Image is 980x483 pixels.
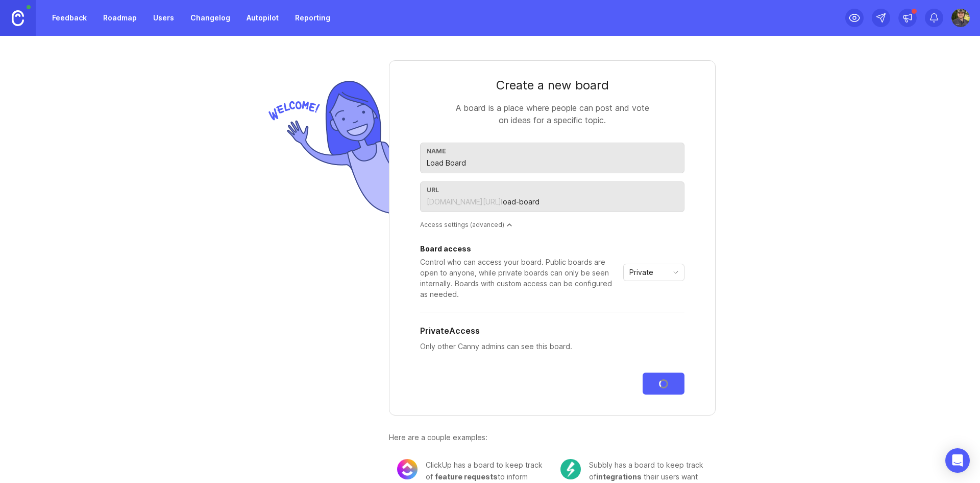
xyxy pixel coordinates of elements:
[420,245,619,252] div: Board access
[420,341,684,352] p: Only other Canny admins can see this board.
[397,459,418,479] img: 8cacae02fdad0b0645cb845173069bf5.png
[596,472,642,481] span: integrations
[420,257,619,300] div: Control who can access your board. Public boards are open to anyone, while private boards can onl...
[427,157,678,169] input: Feature Requests
[427,147,678,155] div: Name
[240,9,285,27] a: Autopilot
[12,10,24,26] img: Canny Home
[420,77,684,94] div: Create a new board
[501,196,678,208] input: feature-requests
[97,9,143,27] a: Roadmap
[184,9,236,27] a: Changelog
[435,472,498,481] span: feature requests
[945,448,970,473] div: Open Intercom Messenger
[46,9,93,27] a: Feedback
[420,325,480,337] h5: Private Access
[668,268,684,277] svg: toggle icon
[420,220,684,229] div: Access settings (advanced)
[389,432,716,443] div: Here are a couple examples:
[147,9,180,27] a: Users
[427,186,678,194] div: url
[623,264,684,281] div: toggle menu
[450,102,654,126] div: A board is a place where people can post and vote on ideas for a specific topic.
[264,77,389,218] img: welcome-img-178bf9fb836d0a1529256ffe415d7085.png
[427,197,501,207] div: [DOMAIN_NAME][URL]
[289,9,336,27] a: Reporting
[560,459,581,479] img: c104e91677ce72f6b937eb7b5afb1e94.png
[629,267,653,278] span: Private
[951,9,970,27] img: Tyler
